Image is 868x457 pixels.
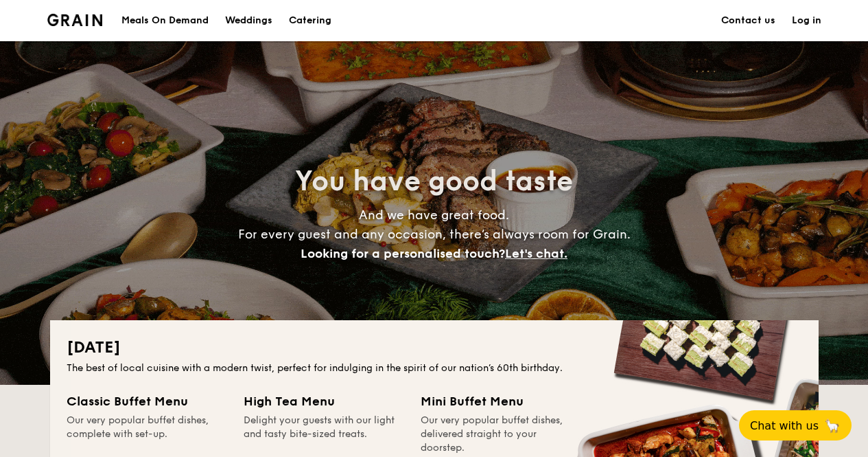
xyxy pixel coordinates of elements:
[67,392,227,411] div: Classic Buffet Menu
[47,14,103,26] a: Logotype
[301,246,505,261] span: Looking for a personalised touch?
[824,418,841,434] span: 🦙
[421,392,581,411] div: Mini Buffet Menu
[739,410,852,441] button: Chat with us🦙
[67,361,802,375] div: The best of local cuisine with a modern twist, perfect for indulging in the spirit of our nation’...
[47,14,103,26] img: Grain
[67,414,227,455] div: Our very popular buffet dishes, complete with set-up.
[244,392,404,411] div: High Tea Menu
[505,246,567,261] span: Let's chat.
[421,414,581,455] div: Our very popular buffet dishes, delivered straight to your doorstep.
[238,208,631,261] span: And we have great food. For every guest and any occasion, there’s always room for Grain.
[244,414,404,455] div: Delight your guests with our light and tasty bite-sized treats.
[295,165,573,198] span: You have good taste
[67,337,802,359] h2: [DATE]
[750,419,819,432] span: Chat with us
